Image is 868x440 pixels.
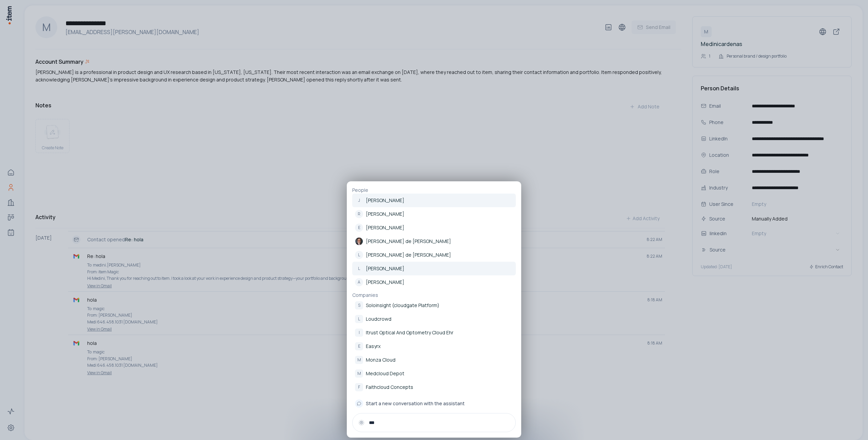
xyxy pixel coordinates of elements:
a: SSoloinsight (cloudgate Platform) [352,299,516,312]
div: F [355,383,363,391]
div: A [355,278,363,286]
a: L[PERSON_NAME] de [PERSON_NAME] [352,248,516,262]
p: [PERSON_NAME] [366,224,404,231]
span: Start a new conversation with the assistant [366,400,465,407]
p: [PERSON_NAME] [366,211,404,217]
a: FFaithcloud Concepts [352,380,516,394]
a: IItrust Optical And Optometry Cloud Ehr [352,326,516,339]
p: Medcloud Depot [366,370,404,377]
div: L [355,264,363,273]
button: Start a new conversation with the assistant [352,397,516,410]
a: LLoudcrowd [352,312,516,326]
p: [PERSON_NAME] de [PERSON_NAME] [366,238,451,245]
div: R [355,210,363,218]
a: [PERSON_NAME] de [PERSON_NAME] [352,234,516,248]
div: L [355,251,363,259]
div: M [355,369,363,378]
div: I [355,329,363,337]
p: Easyrx [366,343,381,350]
p: [PERSON_NAME] [366,197,404,204]
a: R[PERSON_NAME] [352,207,516,221]
p: Companies [352,292,516,299]
p: [PERSON_NAME] [366,265,404,272]
div: S [355,301,363,309]
p: Monza Cloud [366,356,396,363]
p: [PERSON_NAME] de [PERSON_NAME] [366,252,451,258]
a: L[PERSON_NAME] [352,262,516,275]
p: People [352,187,516,194]
div: L [355,315,363,323]
p: Faithcloud Concepts [366,384,413,391]
a: J[PERSON_NAME] [352,194,516,207]
div: PeopleJ[PERSON_NAME]R[PERSON_NAME]E[PERSON_NAME]Luis de la Prida[PERSON_NAME] de [PERSON_NAME]L[P... [347,181,521,438]
img: Luis de la Prida [355,237,363,245]
a: MMonza Cloud [352,353,516,367]
p: Loudcrowd [366,316,391,322]
div: M [355,356,363,364]
p: [PERSON_NAME] [366,279,404,286]
div: E [355,342,363,350]
a: A[PERSON_NAME] [352,275,516,289]
a: MMedcloud Depot [352,367,516,380]
a: E[PERSON_NAME] [352,221,516,234]
p: Soloinsight (cloudgate Platform) [366,302,439,309]
a: EEasyrx [352,339,516,353]
div: J [355,196,363,204]
div: E [355,224,363,232]
p: Itrust Optical And Optometry Cloud Ehr [366,329,453,336]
